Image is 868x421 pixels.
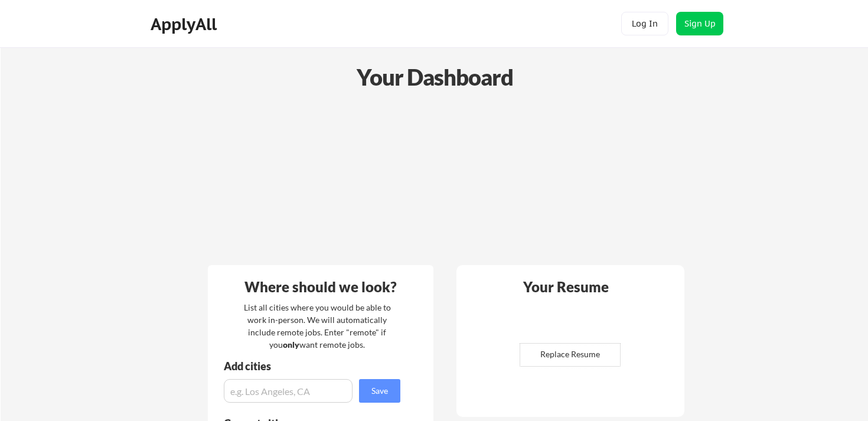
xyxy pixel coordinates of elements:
button: Log In [621,12,668,35]
strong: only [283,340,299,350]
div: ApplyAll [151,14,220,34]
div: Add cities [224,361,403,371]
input: e.g. Los Angeles, CA [224,379,353,403]
div: Where should we look? [211,280,430,294]
button: Sign Up [676,12,723,35]
button: Save [359,379,400,403]
div: List all cities where you would be able to work in-person. We will automatically include remote j... [236,301,399,351]
div: Your Resume [508,280,625,294]
div: Your Dashboard [1,60,868,94]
